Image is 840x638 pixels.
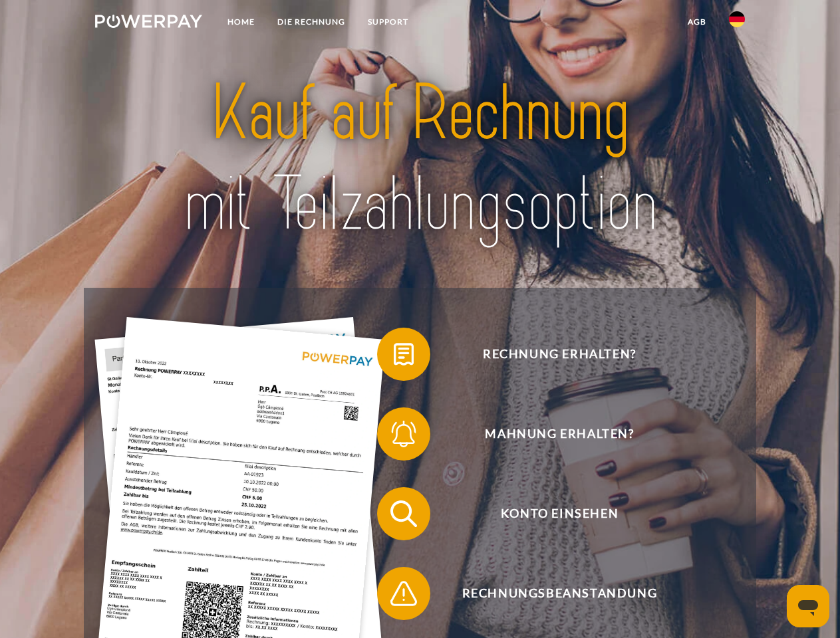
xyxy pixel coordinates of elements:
a: SUPPORT [356,10,420,34]
iframe: Schaltfläche zum Öffnen des Messaging-Fensters [787,585,829,627]
button: Mahnung erhalten? [377,407,723,461]
img: qb_search.svg [387,497,420,530]
img: title-powerpay_de.svg [127,64,713,255]
span: Konto einsehen [396,487,722,540]
img: qb_warning.svg [387,577,420,610]
button: Konto einsehen [377,487,723,540]
a: Home [216,10,266,34]
a: DIE RECHNUNG [266,10,356,34]
span: Mahnung erhalten? [396,407,722,461]
a: agb [676,10,718,34]
img: de [729,11,745,27]
span: Rechnung erhalten? [396,328,722,381]
button: Rechnungsbeanstandung [377,567,723,620]
span: Rechnungsbeanstandung [396,567,722,620]
img: qb_bell.svg [387,417,420,451]
img: logo-powerpay-white.svg [95,15,202,28]
button: Rechnung erhalten? [377,328,723,381]
img: qb_bill.svg [387,338,420,371]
